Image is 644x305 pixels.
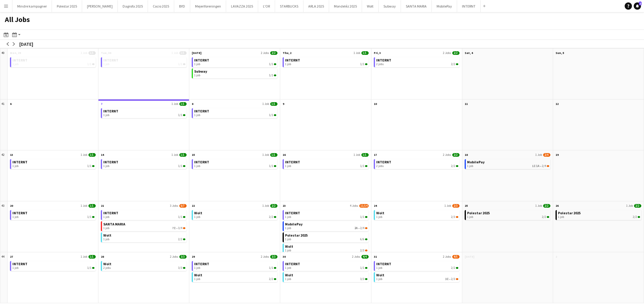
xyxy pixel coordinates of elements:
span: 2/4 [547,165,549,167]
span: 1 Job [171,153,178,157]
span: INTERNT [194,160,209,164]
span: 31 [374,255,377,259]
span: 7 [101,102,102,106]
a: INTERNT1 job1/1 [103,210,185,219]
button: Subway [379,0,401,12]
a: INTERNT1 job1/1 [103,159,185,168]
div: 41 [0,99,8,150]
a: INTERNT2 jobs2/2 [376,159,458,168]
span: 12 [556,102,559,106]
span: 9 [283,102,284,106]
span: 1/1 [183,216,185,218]
span: 2/2 [633,215,637,219]
span: 2/3 [451,215,455,219]
span: INTERNT [376,58,391,62]
span: 2/2 [456,165,458,167]
span: 1/1 [361,153,369,157]
span: 1/1 [87,215,91,219]
span: 1/1 [269,266,273,270]
span: 1 job [285,226,291,230]
span: Wolt [103,233,111,237]
button: MobilePay [432,0,457,12]
span: 4 Jobs [350,204,358,208]
span: 30 [283,255,286,259]
span: Subway [194,69,207,74]
a: INTERNT1 job1/1 [103,108,185,117]
span: 1 Job [444,204,451,208]
span: 3/3 [365,278,367,280]
span: 2 Jobs [261,51,269,55]
span: 1/1 [365,216,367,218]
a: INTERNT1 job1/1 [12,57,95,66]
span: 2/3 [452,204,460,208]
span: MobilePay [285,222,303,226]
span: [DATE] [465,255,474,259]
span: 2/2 [638,216,640,218]
a: Wolt1 job2/2 [194,210,276,219]
span: 2/4 [365,227,367,229]
span: 1/1 [365,165,367,167]
div: • [103,226,185,230]
span: 1/1 [87,164,91,168]
button: Dagrofa 2025 [118,0,148,12]
button: ARLA 2025 [303,0,329,12]
span: 3/3 [270,255,277,259]
span: 1/1 [87,266,91,270]
span: 22 [192,204,195,208]
button: [PERSON_NAME] [82,0,118,12]
span: 6/6 [360,237,364,241]
span: SANTA MARIA [103,222,125,226]
span: Polestar 2025 [285,233,308,237]
span: 2/2 [270,204,277,208]
span: 1/1 [92,63,95,65]
span: 2/3 [456,216,458,218]
span: 2 Jobs [443,255,451,259]
a: MobilePay1 job1I1A•2/4 [467,159,549,168]
span: 1/1 [360,266,364,270]
span: 2/2 [456,63,458,65]
span: 27 [10,255,13,259]
span: 1 job [376,266,382,270]
span: 14 [101,153,104,157]
span: 26 [556,204,559,208]
span: 1/1 [87,62,91,66]
span: 2/4 [360,226,364,230]
span: Wolt [194,273,202,277]
span: 28 [101,255,104,259]
span: 1/1 [269,113,273,117]
span: 1I [532,164,536,168]
span: 1/1 [178,113,182,117]
span: 2/2 [452,153,460,157]
span: Thu, 2 [283,51,291,55]
span: 1 Job [171,51,178,55]
span: 1 job [12,266,18,270]
span: INTERNT [194,58,209,62]
span: 1/1 [269,74,273,77]
span: 2/3 [360,249,364,252]
span: 1 job [12,62,18,66]
span: 1 job [194,113,200,117]
span: 2 Jobs [443,51,451,55]
span: 1/1 [179,51,187,55]
span: 2/2 [543,204,550,208]
span: Wolt [285,244,293,249]
span: 19 [556,153,559,157]
button: Wolt [362,0,379,12]
button: Mindre kampagner [12,0,52,12]
span: 1 job [285,249,291,252]
span: 1/1 [360,215,364,219]
span: 1 job [285,237,291,241]
span: 1 job [194,277,200,281]
span: Mon, 29 [10,51,21,55]
span: 29 [192,255,195,259]
span: Fri, 3 [374,51,381,55]
span: 1/1 [179,102,187,106]
a: Wolt1 job2/2 [194,272,276,281]
a: INTERNT1 job1/1 [194,261,276,270]
span: 1 Job [262,153,269,157]
span: 11 [465,102,468,106]
span: Sun, 5 [556,51,564,55]
span: 1 Job [81,255,87,259]
span: 2/3 [456,278,458,280]
span: 6/7 [179,204,187,208]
